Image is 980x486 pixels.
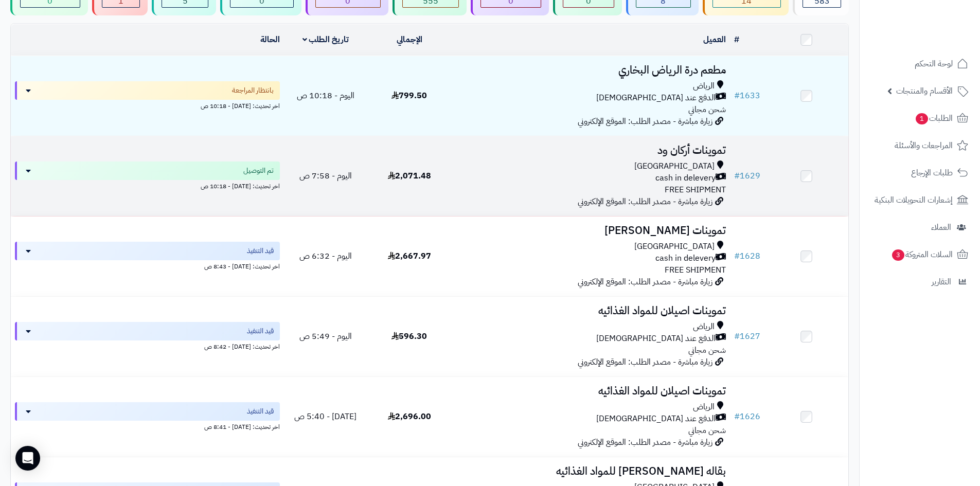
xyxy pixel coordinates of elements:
a: السلات المتروكة3 [866,242,974,267]
h3: تموينات أركان ود [455,145,726,156]
span: 1 [916,113,928,124]
a: العملاء [866,215,974,240]
span: 2,667.97 [388,250,431,262]
span: اليوم - 10:18 ص [297,89,354,102]
div: اخر تحديث: [DATE] - 10:18 ص [15,180,280,191]
span: طلبات الإرجاع [911,166,953,180]
span: إشعارات التحويلات البنكية [875,193,953,207]
img: logo-2.png [910,29,970,50]
h3: تموينات اصيلان للمواد الغذائيه [455,385,726,397]
span: الدفع عند [DEMOGRAPHIC_DATA] [596,92,716,104]
span: [GEOGRAPHIC_DATA] [634,241,715,253]
a: #1627 [734,330,760,343]
span: الدفع عند [DEMOGRAPHIC_DATA] [596,333,716,345]
span: قيد التنفيذ [247,246,274,256]
a: التقارير [866,269,974,294]
a: # [734,33,739,46]
span: cash in delevery [655,172,716,184]
span: # [734,250,740,262]
span: السلات المتروكة [891,247,953,262]
span: 2,071.48 [388,170,431,182]
span: 596.30 [391,330,427,343]
a: طلبات الإرجاع [866,160,974,185]
span: شحن مجاني [688,344,726,356]
span: الرياض [693,321,715,333]
span: FREE SHIPMENT [665,184,726,196]
a: العميل [703,33,726,46]
span: زيارة مباشرة - مصدر الطلب: الموقع الإلكتروني [578,356,712,368]
span: الطلبات [915,111,953,125]
span: اليوم - 6:32 ص [299,250,352,262]
span: # [734,330,740,343]
span: قيد التنفيذ [247,326,274,336]
a: المراجعات والأسئلة [866,133,974,158]
span: شحن مجاني [688,103,726,116]
div: Open Intercom Messenger [15,446,40,471]
span: # [734,89,740,102]
span: الدفع عند [DEMOGRAPHIC_DATA] [596,413,716,425]
span: اليوم - 7:58 ص [299,170,352,182]
span: شحن مجاني [688,424,726,437]
span: الرياض [693,401,715,413]
div: اخر تحديث: [DATE] - 10:18 ص [15,100,280,111]
span: # [734,170,740,182]
a: الحالة [260,33,280,46]
span: 799.50 [391,89,427,102]
span: # [734,410,740,423]
h3: بقاله [PERSON_NAME] للمواد الغذائيه [455,465,726,477]
div: اخر تحديث: [DATE] - 8:42 ص [15,340,280,351]
span: تم التوصيل [243,166,274,176]
h3: تموينات [PERSON_NAME] [455,225,726,237]
span: الأقسام والمنتجات [896,84,953,98]
span: cash in delevery [655,253,716,264]
a: تاريخ الطلب [302,33,349,46]
a: #1633 [734,89,760,102]
span: لوحة التحكم [915,57,953,71]
span: زيارة مباشرة - مصدر الطلب: الموقع الإلكتروني [578,436,712,448]
h3: مطعم درة الرياض البخاري [455,64,726,76]
span: 2,696.00 [388,410,431,423]
div: اخر تحديث: [DATE] - 8:41 ص [15,421,280,431]
span: زيارة مباشرة - مصدر الطلب: الموقع الإلكتروني [578,115,712,128]
span: FREE SHIPMENT [665,264,726,276]
a: لوحة التحكم [866,51,974,76]
span: التقارير [932,275,951,289]
a: الطلبات1 [866,106,974,131]
span: المراجعات والأسئلة [895,138,953,153]
span: قيد التنفيذ [247,406,274,417]
span: [DATE] - 5:40 ص [294,410,357,423]
a: #1628 [734,250,760,262]
span: العملاء [931,220,951,235]
span: الرياض [693,80,715,92]
a: إشعارات التحويلات البنكية [866,188,974,212]
span: بانتظار المراجعة [232,85,274,96]
a: #1629 [734,170,760,182]
a: #1626 [734,410,760,423]
span: زيارة مباشرة - مصدر الطلب: الموقع الإلكتروني [578,276,712,288]
h3: تموينات اصيلان للمواد الغذائيه [455,305,726,317]
span: 3 [892,249,904,261]
div: اخر تحديث: [DATE] - 8:43 ص [15,260,280,271]
span: زيارة مباشرة - مصدر الطلب: الموقع الإلكتروني [578,195,712,208]
a: الإجمالي [397,33,422,46]
span: [GEOGRAPHIC_DATA] [634,160,715,172]
span: اليوم - 5:49 ص [299,330,352,343]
